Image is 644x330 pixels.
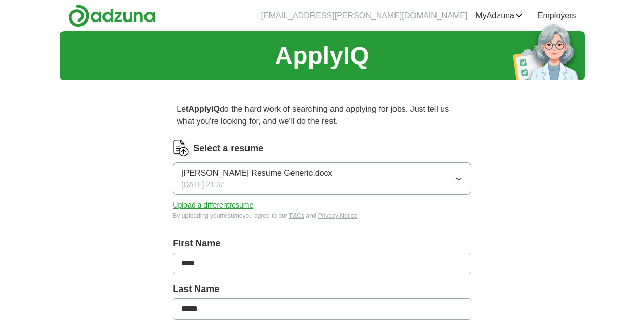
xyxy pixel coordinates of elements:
[181,167,332,179] span: [PERSON_NAME] Resume Generic.docx
[318,212,358,219] a: Privacy Notice
[189,105,220,113] strong: ApplyIQ
[193,141,263,155] label: Select a resume
[289,212,304,219] a: T&Cs
[173,140,189,156] img: CV Icon
[275,37,369,74] h1: ApplyIQ
[173,200,253,211] button: Upload a differentresume
[68,4,155,27] img: Adzuna logo
[181,179,224,190] span: [DATE] 21:37
[475,10,523,22] a: MyAdzuna
[537,10,576,22] a: Employers
[173,211,471,220] div: By uploading your resume you agree to our and .
[173,162,471,195] button: [PERSON_NAME] Resume Generic.docx[DATE] 21:37
[173,237,471,251] label: First Name
[173,99,471,132] p: Let do the hard work of searching and applying for jobs. Just tell us what you're looking for, an...
[173,282,471,296] label: Last Name
[261,10,468,22] li: [EMAIL_ADDRESS][PERSON_NAME][DOMAIN_NAME]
